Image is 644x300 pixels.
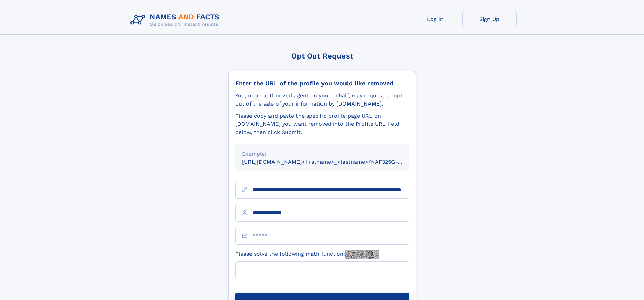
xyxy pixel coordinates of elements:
div: Opt Out Request [228,52,416,60]
a: Log In [408,11,462,27]
a: Sign Up [462,11,517,27]
small: [URL][DOMAIN_NAME]<firstname>_<lastname>/NAF325G-xxxxxxxx [242,159,422,165]
div: You, or an authorized agent on your behalf, may request to opt-out of the sale of your informatio... [235,92,409,108]
div: Example: [242,150,402,158]
label: Please solve the following math function: [235,250,379,259]
img: Logo Names and Facts [128,11,225,29]
div: Please copy and paste the specific profile page URL on [DOMAIN_NAME] you want removed into the Pr... [235,112,409,136]
div: Enter the URL of the profile you would like removed [235,79,409,87]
